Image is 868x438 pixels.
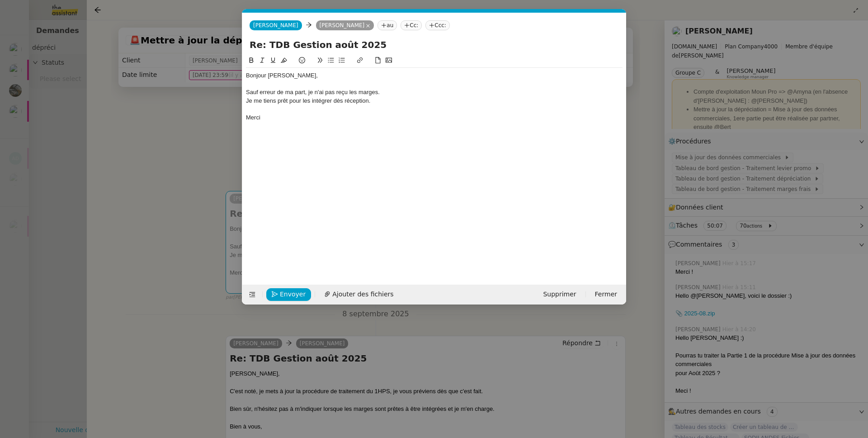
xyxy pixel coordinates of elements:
[250,38,619,52] input: Subject
[316,20,374,30] nz-tag: [PERSON_NAME]
[543,289,576,300] span: Supprimer
[246,114,623,122] div: Merci
[595,289,617,300] span: Fermer
[253,22,298,29] span: [PERSON_NAME]
[319,288,399,301] button: Ajouter des fichiers
[246,88,623,96] div: Sauf erreur de ma part, je n'ai pas reçu les marges.
[332,289,393,300] span: Ajouter des fichiers
[401,20,422,30] nz-tag: Cc:
[377,20,397,30] nz-tag: au
[266,288,311,301] button: Envoyer
[280,289,306,300] span: Envoyer
[246,97,623,105] div: Je me tiens prêt pour les intégrer dès réception.
[425,20,450,30] nz-tag: Ccc:
[590,288,623,301] button: Fermer
[246,71,623,80] div: Bonjour [PERSON_NAME],
[538,288,581,301] button: Supprimer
